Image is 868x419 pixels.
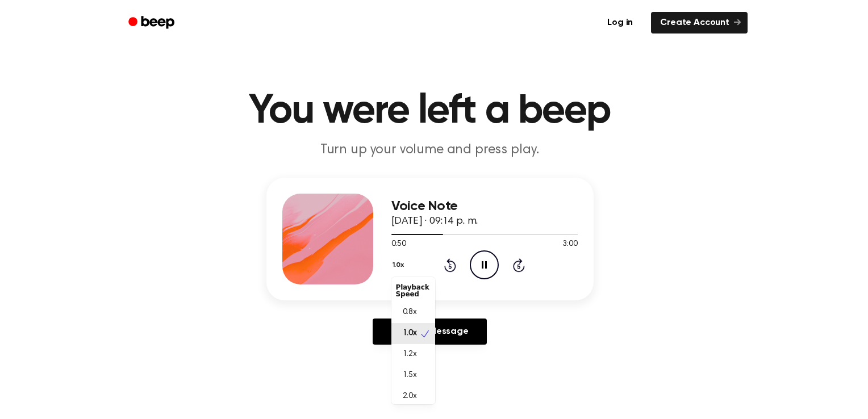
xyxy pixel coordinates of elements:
[403,370,417,382] span: 1.5x
[403,349,417,361] span: 1.2x
[403,328,417,340] span: 1.0x
[391,277,435,404] div: 1.0x
[391,279,435,302] div: Playback Speed
[403,307,417,319] span: 0.8x
[403,391,417,403] span: 2.0x
[391,255,408,275] button: 1.0x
